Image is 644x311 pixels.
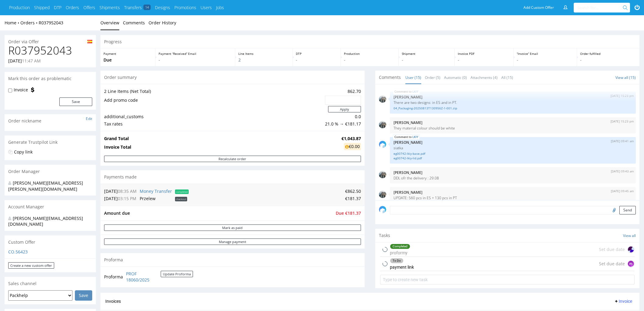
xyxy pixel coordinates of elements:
p: [PERSON_NAME] [394,140,632,145]
a: 04_Packaging-20250813T130956Z-1-001.zip [394,106,632,111]
span: Invoices [105,299,121,304]
a: Shipped [34,5,50,11]
a: Manage payment [104,239,361,245]
a: Orders [20,20,39,26]
strong: Invoice Total [104,144,131,150]
p: Payment “Received” Email [159,51,232,56]
button: Update Proforma [161,271,193,277]
td: €862.50 [190,188,361,195]
p: [DATE] 09:43 am [611,169,634,174]
div: Payments made [100,170,365,184]
img: share_image_120x120.png [379,141,386,148]
td: Proforma [104,270,124,283]
td: Tax rates [104,120,324,128]
a: LKIY [412,135,418,140]
div: €0.00 [344,143,361,150]
strong: Grand Total [104,136,129,141]
a: eg00742-lkiy-lid.pdf [394,156,632,161]
p: [DATE] [8,58,41,64]
a: Overview [100,15,119,30]
span: 14 [143,5,151,10]
p: Order fulfilled [580,51,636,56]
p: DDL ofr the delivery : 29.08 [394,176,632,180]
div: Custom Offer [5,235,96,249]
p: [PERSON_NAME] [394,170,632,175]
td: Amount due [104,210,334,217]
a: Create a new custom offer [8,262,54,269]
a: DTP [54,5,61,11]
a: Money Transfer [140,188,172,194]
p: There are two designs: in ES and in PT. [394,100,632,105]
img: regular_mini_magick20250702-42-x1tt6f.png [379,121,386,128]
div: Generate Trustpilot Link [5,136,96,149]
a: Transfers14 [124,5,151,11]
img: regular_mini_magick20250702-42-x1tt6f.png [379,191,386,198]
h1: R037952043 [8,44,92,57]
div: Order Manager [5,165,96,178]
div: Sales channel [5,277,96,290]
td: additional_customs [104,113,324,120]
div: [PERSON_NAME][EMAIL_ADDRESS][PERSON_NAME][DOMAIN_NAME] [8,180,88,192]
div: Mark this order as problematic [5,72,96,85]
a: CO.56423 [8,249,28,255]
p: Payment [103,51,152,56]
a: Users [201,5,212,11]
a: Promotions [174,5,196,11]
button: Mark as paid [104,224,361,231]
a: Order History [149,15,176,30]
button: Recalculate order [104,156,361,162]
td: 21.0 % → €181.17 [324,120,361,128]
img: share_image_120x120.png [379,206,386,213]
p: Shipment [402,51,451,56]
span: Due €181.37 [336,210,361,216]
a: Home [5,20,20,26]
p: Production [344,51,396,56]
label: Invoice [14,87,28,93]
input: Search for... [577,3,624,12]
p: - [517,57,574,63]
p: - [458,57,510,63]
td: 2 Line Items (Net Total) [104,88,324,95]
a: Add Custom Offer [520,3,557,12]
img: icon-invoice-flag.svg [30,87,36,93]
a: Designs [155,5,170,11]
a: Edit [86,116,92,121]
a: Orders [66,5,79,11]
div: Set due date [599,260,635,267]
p: Due [103,57,152,63]
span: 03:15 PM [118,196,136,201]
img: regular_mini_magick20250702-42-x1tt6f.png [379,95,386,103]
p: siatka [394,146,632,150]
p: [PERSON_NAME] [394,120,632,125]
button: Save [59,97,92,106]
span: PO2PIK1G [140,196,156,201]
p: [DATE] 15:23 pm [611,119,634,124]
p: - [402,57,451,63]
span: Tasks [379,232,390,239]
p: - [344,57,396,63]
td: [DATE] [104,195,138,202]
p: DTP [296,51,338,56]
a: eg00742-lkiy-base.pdf [394,151,632,156]
p: [DATE] 09:45 am [611,189,634,193]
a: Attachments (4) [471,71,498,84]
p: “Invoice” Email [517,51,574,56]
td: Add promo code [104,95,324,105]
a: All (15) [501,71,513,84]
div: Order summary [100,71,365,84]
p: - [580,57,636,63]
span: 08:35 AM [118,188,137,194]
button: Send [619,206,636,214]
a: Order (5) [425,71,440,84]
img: es-e9aa6fcf5e814e25b7462ed594643e25979cf9c04f3a68197b5755b476ac38a7.png [87,40,92,43]
div: Progress [100,35,639,48]
input: Save [75,290,92,301]
a: Automatic (0) [444,71,467,84]
p: They material colour should be white [394,126,632,130]
p: Invoice PDF [458,51,510,56]
p: Line Items [238,51,289,56]
figcaption: AŁ [628,261,634,267]
a: PROF 18060/2025 [126,271,161,283]
span: Comments [379,74,401,80]
a: Shipments [100,5,120,11]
